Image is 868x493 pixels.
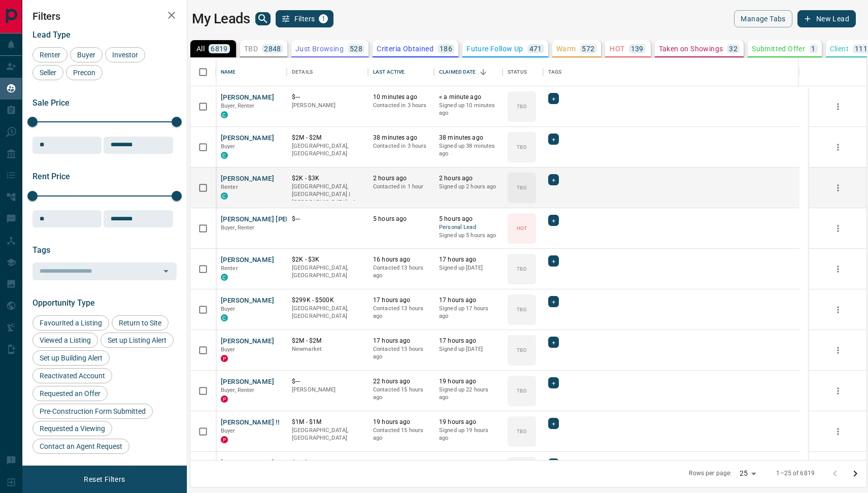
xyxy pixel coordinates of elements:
[320,15,327,22] span: 1
[287,58,368,86] div: Details
[32,350,110,366] div: Set up Building Alert
[552,134,555,144] span: +
[517,265,526,273] p: TBD
[552,93,555,104] span: +
[439,223,497,232] span: Personal Lead
[221,215,329,224] button: [PERSON_NAME] [PERSON_NAME]
[439,142,497,158] p: Signed up 38 minutes ago
[373,174,429,183] p: 2 hours ago
[734,10,792,27] button: Manage Tabs
[221,436,228,443] div: property.ca
[373,458,429,467] p: 17 hours ago
[36,319,106,327] span: Favourited a Listing
[439,377,497,386] p: 19 hours ago
[221,458,274,468] button: [PERSON_NAME]
[36,407,149,415] span: Pre-Construction Form Submitted
[631,45,644,52] p: 139
[373,264,429,280] p: Contacted 13 hours ago
[439,264,497,272] p: Signed up [DATE]
[548,296,559,307] div: +
[36,336,94,344] span: Viewed a Listing
[373,134,429,142] p: 38 minutes ago
[221,174,274,184] button: [PERSON_NAME]
[221,103,255,109] span: Buyer, Renter
[552,256,555,266] span: +
[503,58,543,86] div: Status
[221,377,274,387] button: [PERSON_NAME]
[797,10,856,27] button: New Lead
[439,305,497,320] p: Signed up 17 hours ago
[211,45,228,52] p: 6819
[221,387,255,393] span: Buyer, Renter
[830,343,846,358] button: more
[221,355,228,362] div: property.ca
[439,58,476,86] div: Claimed Date
[36,69,60,77] span: Seller
[552,337,555,347] span: +
[292,255,363,264] p: $2K - $3K
[517,184,526,191] p: TBD
[439,426,497,442] p: Signed up 19 hours ago
[221,428,236,434] span: Buyer
[752,45,805,52] p: Submitted Offer
[439,458,497,467] p: 19 hours ago
[552,459,555,469] span: +
[221,346,236,353] span: Buyer
[517,143,526,151] p: TBD
[440,45,452,52] p: 186
[292,426,363,442] p: [GEOGRAPHIC_DATA], [GEOGRAPHIC_DATA]
[244,45,258,52] p: TBD
[855,45,867,52] p: 111
[32,333,98,348] div: Viewed a Listing
[548,93,559,104] div: +
[221,224,255,231] span: Buyer, Renter
[548,215,559,226] div: +
[552,378,555,388] span: +
[32,245,50,255] span: Tags
[373,296,429,305] p: 17 hours ago
[32,404,153,419] div: Pre-Construction Form Submitted
[776,469,815,478] p: 1–25 of 6819
[115,319,165,327] span: Return to Site
[292,134,363,142] p: $2M - $2M
[517,428,526,435] p: TBD
[221,396,228,403] div: property.ca
[36,354,106,362] span: Set up Building Alert
[517,103,526,110] p: TBD
[350,45,362,52] p: 528
[548,418,559,429] div: +
[292,264,363,280] p: [GEOGRAPHIC_DATA], [GEOGRAPHIC_DATA]
[221,255,274,265] button: [PERSON_NAME]
[216,58,287,86] div: Name
[221,337,274,346] button: [PERSON_NAME]
[292,418,363,426] p: $1M - $1M
[104,336,170,344] span: Set up Listing Alert
[830,99,846,114] button: more
[32,10,177,22] h2: Filters
[373,102,429,110] p: Contacted in 3 hours
[556,45,576,52] p: Warm
[276,10,334,27] button: Filters1
[292,305,363,320] p: [GEOGRAPHIC_DATA], [GEOGRAPHIC_DATA]
[517,346,526,354] p: TBD
[373,426,429,442] p: Contacted 15 hours ago
[32,47,68,62] div: Renter
[439,386,497,402] p: Signed up 22 hours ago
[373,183,429,191] p: Contacted in 1 hour
[508,58,527,86] div: Status
[373,418,429,426] p: 19 hours ago
[476,65,490,79] button: Sort
[517,306,526,313] p: TBD
[548,458,559,470] div: +
[439,296,497,305] p: 17 hours ago
[32,439,129,454] div: Contact an Agent Request
[292,102,363,110] p: [PERSON_NAME]
[105,47,145,62] div: Investor
[548,58,562,86] div: Tags
[439,255,497,264] p: 17 hours ago
[292,142,363,158] p: [GEOGRAPHIC_DATA], [GEOGRAPHIC_DATA]
[439,337,497,345] p: 17 hours ago
[439,102,497,117] p: Signed up 10 minutes ago
[74,51,99,59] span: Buyer
[292,458,363,467] p: $0 - $1K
